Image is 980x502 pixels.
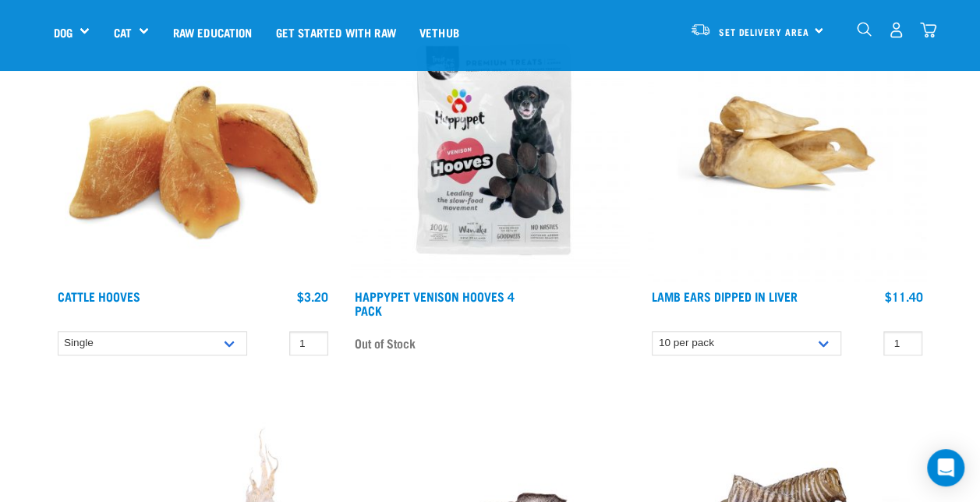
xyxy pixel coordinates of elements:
div: Open Intercom Messenger [927,449,964,486]
img: Happypet Venison Hooves 004 [351,3,629,281]
img: home-icon@2x.png [920,22,936,38]
a: Cattle Hooves [58,292,140,299]
img: Lamb Ear Dipped Liver [648,3,926,281]
a: Vethub [408,1,471,63]
a: Lamb Ears Dipped in Liver [652,292,798,299]
a: Dog [54,23,73,41]
div: $11.40 [884,289,922,303]
input: 1 [883,331,922,355]
input: 1 [289,331,328,355]
a: Cat [113,23,131,41]
img: Pile Of Cattle Hooves Treats For Dogs [54,3,332,281]
a: Get started with Raw [264,1,408,63]
span: Out of Stock [355,331,416,355]
a: Raw Education [161,1,264,63]
img: user.png [888,22,904,38]
div: $3.20 [297,289,328,303]
a: Happypet Venison Hooves 4 Pack [355,292,515,313]
img: home-icon-1@2x.png [857,22,872,37]
span: Set Delivery Area [719,29,809,34]
img: van-moving.png [690,23,711,37]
